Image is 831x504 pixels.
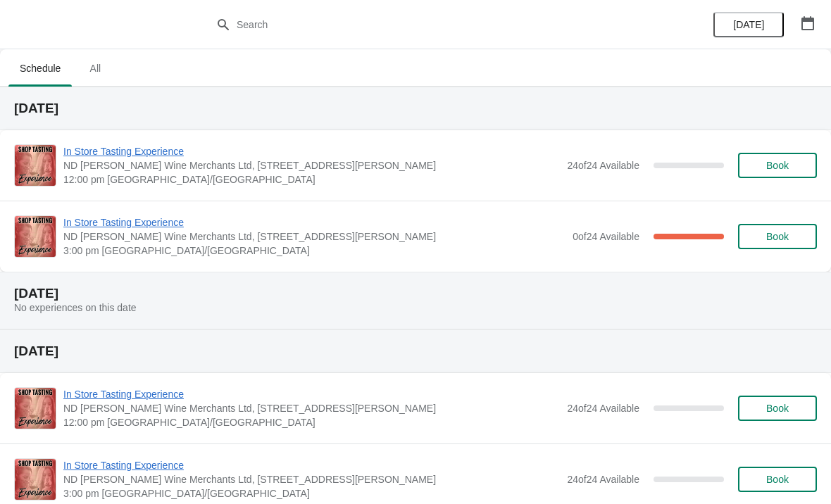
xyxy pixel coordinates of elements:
button: Book [738,396,817,421]
span: In Store Tasting Experience [63,387,560,401]
span: 24 of 24 Available [567,474,639,485]
img: In Store Tasting Experience | ND John Wine Merchants Ltd, 90 Walter Road, Swansea SA1 4QF, UK | 3... [15,459,56,500]
span: No experiences on this date [14,302,137,313]
span: ND [PERSON_NAME] Wine Merchants Ltd, [STREET_ADDRESS][PERSON_NAME] [63,229,566,244]
span: All [77,56,113,81]
span: Book [766,403,789,414]
span: 24 of 24 Available [567,403,639,414]
span: 12:00 pm [GEOGRAPHIC_DATA]/[GEOGRAPHIC_DATA] [63,172,560,187]
span: ND [PERSON_NAME] Wine Merchants Ltd, [STREET_ADDRESS][PERSON_NAME] [63,158,560,172]
h2: [DATE] [14,286,817,301]
input: Search [236,12,623,37]
span: Book [766,474,789,485]
img: In Store Tasting Experience | ND John Wine Merchants Ltd, 90 Walter Road, Swansea SA1 4QF, UK | 1... [15,388,56,429]
span: In Store Tasting Experience [63,144,560,158]
span: ND [PERSON_NAME] Wine Merchants Ltd, [STREET_ADDRESS][PERSON_NAME] [63,401,560,415]
span: In Store Tasting Experience [63,458,560,472]
span: Book [766,160,789,171]
span: 0 of 24 Available [573,231,639,242]
span: Book [766,231,789,242]
img: In Store Tasting Experience | ND John Wine Merchants Ltd, 90 Walter Road, Swansea SA1 4QF, UK | 1... [15,145,56,186]
button: Book [738,153,817,178]
button: Book [738,224,817,249]
span: 12:00 pm [GEOGRAPHIC_DATA]/[GEOGRAPHIC_DATA] [63,415,560,429]
span: 24 of 24 Available [567,160,639,171]
span: 3:00 pm [GEOGRAPHIC_DATA]/[GEOGRAPHIC_DATA] [63,244,566,258]
h2: [DATE] [14,344,817,358]
span: Schedule [8,56,72,81]
button: [DATE] [713,12,784,37]
span: ND [PERSON_NAME] Wine Merchants Ltd, [STREET_ADDRESS][PERSON_NAME] [63,472,560,486]
img: In Store Tasting Experience | ND John Wine Merchants Ltd, 90 Walter Road, Swansea SA1 4QF, UK | 3... [15,216,56,257]
span: In Store Tasting Experience [63,215,566,229]
span: [DATE] [733,19,764,30]
button: Book [738,467,817,492]
h2: [DATE] [14,101,817,115]
span: 3:00 pm [GEOGRAPHIC_DATA]/[GEOGRAPHIC_DATA] [63,486,560,500]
